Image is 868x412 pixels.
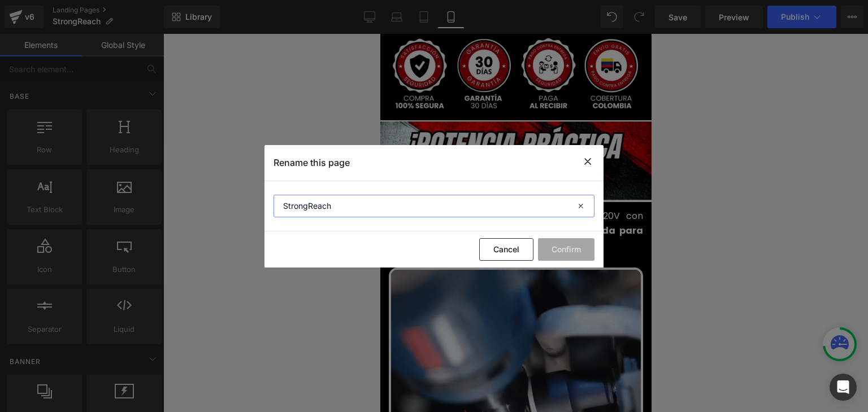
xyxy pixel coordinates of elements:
[10,176,263,217] font: La Llave de Carraca Eléctrica Inalámbrica 20V con cabeza extendida de 4 pulgadas
[274,157,350,168] p: Rename this page
[10,190,263,218] strong: está diseñada para hacer tu trabajo más ágil y preciso.
[830,374,857,401] div: Open Intercom Messenger
[538,238,594,261] button: Confirm
[479,238,533,261] button: Cancel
